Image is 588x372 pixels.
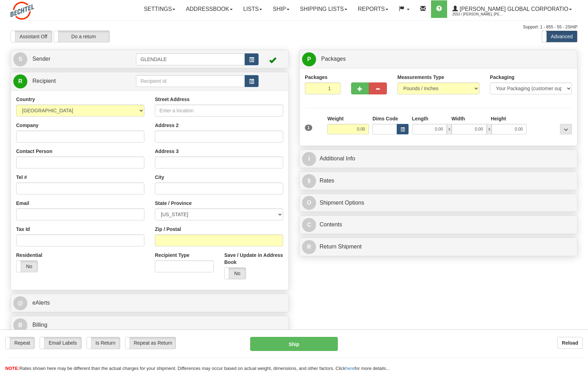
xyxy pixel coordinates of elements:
[32,56,50,62] span: Sender
[13,296,286,310] a: @ eAlerts
[224,252,283,266] label: Save / Update in Address Book
[11,24,577,30] div: Support: 1 - 855 - 55 - 2SHIP
[13,52,27,66] span: S
[11,2,34,20] img: logo2553.jpg
[327,115,343,122] label: Weight
[16,252,42,259] label: Residential
[305,74,328,81] label: Packages
[125,337,176,348] label: Repeat as Return
[557,337,583,349] button: Reload
[136,53,245,65] input: Sender Id
[491,115,506,122] label: Height
[490,74,514,81] label: Packaging
[302,218,316,232] span: C
[155,96,190,103] label: Street Address
[302,196,575,210] a: OShipment Options
[302,152,316,166] span: I
[412,115,429,122] label: Length
[238,0,267,18] a: Lists
[451,115,465,122] label: Width
[372,115,398,122] label: Dims Code
[13,296,27,310] span: @
[560,124,572,134] div: ...
[16,226,30,233] label: Tax Id
[155,122,179,129] label: Address 2
[32,322,47,328] span: Billing
[302,52,316,66] span: P
[346,366,355,371] a: here
[16,174,27,181] label: Tel #
[13,52,136,66] a: S Sender
[16,96,35,103] label: Country
[447,0,577,18] a: [PERSON_NAME] Global Corporatio 2553 / [PERSON_NAME], [PERSON_NAME]
[250,337,338,351] button: Ship
[138,0,180,18] a: Settings
[321,56,346,62] span: Packages
[13,318,27,332] span: B
[487,124,492,134] span: x
[225,268,246,279] label: No
[302,152,575,166] a: IAdditional Info
[155,148,179,155] label: Address 3
[87,337,120,348] label: Is Return
[6,337,34,348] label: Repeat
[572,150,587,222] iframe: chat widget
[397,74,444,81] label: Measurements Type
[447,124,452,134] span: x
[302,52,575,66] a: P Packages
[13,318,286,332] a: B Billing
[302,240,575,254] a: RReturn Shipment
[302,174,575,188] a: $Rates
[136,75,245,87] input: Recipient Id
[302,174,316,188] span: $
[16,261,37,272] label: No
[542,31,577,42] label: Advanced
[353,0,394,18] a: Reports
[295,0,353,18] a: Shipping lists
[302,218,575,232] a: CContents
[13,74,122,88] a: R Recipient
[32,78,56,84] span: Recipient
[155,226,181,233] label: Zip / Postal
[32,300,50,306] span: eAlerts
[54,31,109,42] label: Do a return
[16,148,52,155] label: Contact Person
[5,366,19,371] span: NOTE:
[16,200,29,207] label: Email
[302,240,316,254] span: R
[305,125,312,131] span: 1
[155,252,190,259] label: Recipient Type
[11,31,52,42] label: Assistant Off
[13,74,27,88] span: R
[16,122,39,129] label: Company
[155,105,283,117] input: Enter a location
[155,174,164,181] label: City
[155,200,192,207] label: State / Province
[302,196,316,210] span: O
[40,337,81,348] label: Email Labels
[180,0,238,18] a: Addressbook
[562,340,578,346] b: Reload
[458,6,568,12] span: [PERSON_NAME] Global Corporatio
[452,11,505,18] span: 2553 / [PERSON_NAME], [PERSON_NAME]
[267,0,294,18] a: Ship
